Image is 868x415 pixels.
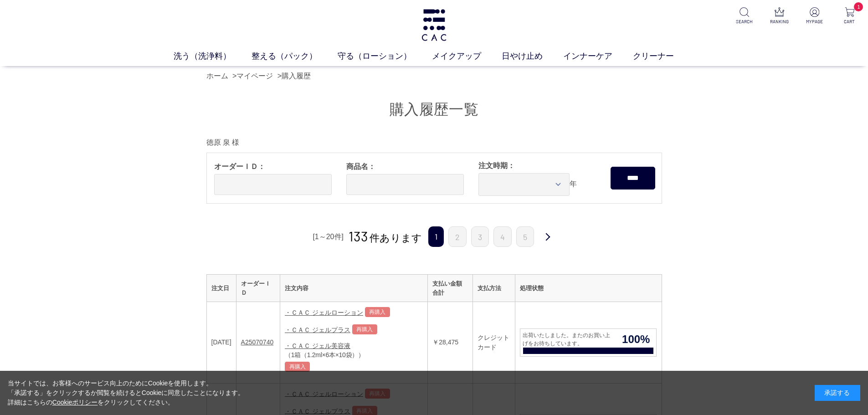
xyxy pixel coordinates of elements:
[285,362,310,372] a: 再購入
[471,226,489,247] a: 3
[428,275,473,302] th: 支払い金額合計
[285,342,350,349] a: ・ＣＡＣ ジェル美容液
[502,50,563,62] a: 日やけ止め
[803,18,826,25] p: MYPAGE
[206,72,228,80] a: ホーム
[349,232,422,244] span: 件あります
[311,230,345,244] div: [1～20件]
[252,50,338,62] a: 整える（パック）
[280,275,428,302] th: 注文内容
[478,160,596,171] span: 注文時期：
[206,100,662,119] h1: 購入履歴一覧
[838,18,861,25] p: CART
[428,302,473,384] td: ￥28,475
[428,226,444,247] span: 1
[206,302,236,384] td: [DATE]
[420,9,448,41] img: logo
[768,7,791,25] a: RANKING
[493,226,512,247] a: 4
[854,2,863,11] span: 1
[473,302,515,384] td: クレジットカード
[733,7,755,25] a: SEARCH
[214,161,332,172] span: オーダーＩＤ：
[520,328,657,357] a: 出荷いたしました。またのお買い上げをお待ちしています。 100%
[520,331,616,348] span: 出荷いたしました。またのお買い上げをお待ちしています。
[448,226,467,247] a: 2
[8,379,245,407] div: 当サイトでは、お客様へのサービス向上のためにCookieを使用します。 「承諾する」をクリックするか閲覧を続けるとCookieに同意したことになります。 詳細はこちらの をクリックしてください。
[539,226,557,248] a: 次
[52,399,98,406] a: Cookieポリシー
[815,385,860,401] div: 承諾する
[838,7,861,25] a: 1 CART
[563,50,633,62] a: インナーケア
[236,72,273,80] a: マイページ
[206,137,662,148] div: 徳原 泉 様
[232,71,275,82] li: >
[285,351,423,359] div: （1箱（1.2ml×6本×10袋））
[733,18,755,25] p: SEARCH
[768,18,791,25] p: RANKING
[277,71,313,82] li: >
[285,309,363,316] a: ・ＣＡＣ ジェルローション
[282,72,311,80] a: 購入履歴
[352,324,377,334] a: 再購入
[346,161,464,172] span: 商品名：
[285,326,350,333] a: ・ＣＡＣ ジェルプラス
[365,307,390,317] a: 再購入
[471,153,603,203] div: 年
[515,275,662,302] th: 処理状態
[338,50,432,62] a: 守る（ローション）
[803,7,826,25] a: MYPAGE
[206,275,236,302] th: 注文日
[349,228,368,244] span: 133
[432,50,502,62] a: メイクアップ
[516,226,534,247] a: 5
[633,50,694,62] a: クリーナー
[174,50,252,62] a: 洗う（洗浄料）
[616,331,656,348] span: 100%
[236,275,280,302] th: オーダーＩＤ
[241,338,274,346] a: A25070740
[473,275,515,302] th: 支払方法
